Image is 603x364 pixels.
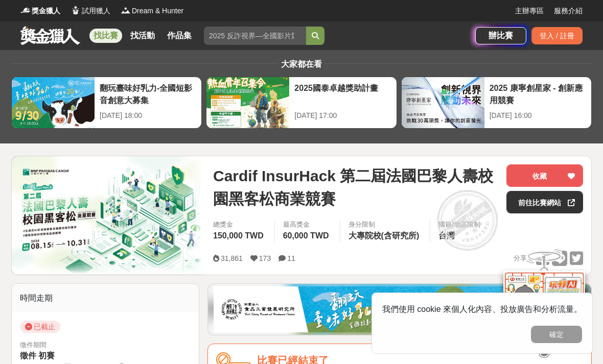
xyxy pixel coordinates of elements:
[382,305,582,313] span: 我們使用 cookie 來個人化內容、投放廣告和分析流量。
[89,29,122,43] a: 找比賽
[100,110,196,121] div: [DATE] 18:00
[221,254,243,262] span: 31,861
[204,27,306,45] input: 2025 反詐視界—全國影片競賽
[490,82,586,105] div: 2025 康寧創星家 - 創新應用競賽
[132,6,183,16] span: Dream & Hunter
[531,27,583,44] div: 登入 / 註冊
[121,5,131,15] img: Logo
[20,341,47,349] span: 徵件期間
[213,164,498,210] span: Cardif InsurHack 第二屆法國巴黎人壽校園黑客松商業競賽
[100,82,196,105] div: 翻玩臺味好乳力-全國短影音創意大募集
[438,231,455,240] span: 台灣
[12,156,203,274] img: Cover Image
[126,29,159,43] a: 找活動
[554,6,583,16] a: 服務介紹
[82,6,110,16] span: 試用獵人
[71,6,110,16] a: Logo試用獵人
[515,6,544,16] a: 主辦專區
[283,231,329,240] span: 60,000 TWD
[283,220,332,230] span: 最高獎金
[287,254,295,262] span: 11
[20,351,55,360] span: 徵件 初賽
[20,321,60,333] span: 已截止
[213,231,264,240] span: 150,000 TWD
[506,191,583,213] a: 前往比賽網站
[213,220,266,230] span: 總獎金
[20,5,31,15] img: Logo
[279,60,324,68] span: 大家都在看
[401,77,592,129] a: 2025 康寧創星家 - 創新應用競賽[DATE] 16:00
[349,220,422,230] div: 身分限制
[503,271,585,338] img: d2146d9a-e6f6-4337-9592-8cefde37ba6b.png
[20,6,60,16] a: Logo獎金獵人
[206,77,397,129] a: 2025國泰卓越獎助計畫[DATE] 17:00
[259,254,271,262] span: 173
[121,6,183,16] a: LogoDream & Hunter
[71,5,81,15] img: Logo
[12,284,199,312] div: 時間走期
[32,6,60,16] span: 獎金獵人
[214,286,586,332] img: 1c81a89c-c1b3-4fd6-9c6e-7d29d79abef5.jpg
[490,110,586,121] div: [DATE] 16:00
[294,82,391,105] div: 2025國泰卓越獎助計畫
[294,110,391,121] div: [DATE] 17:00
[349,231,420,240] span: 大專院校(含研究所)
[475,27,526,44] a: 辦比賽
[163,29,196,43] a: 作品集
[531,326,582,343] button: 確定
[506,164,583,187] button: 收藏
[11,77,202,129] a: 翻玩臺味好乳力-全國短影音創意大募集[DATE] 18:00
